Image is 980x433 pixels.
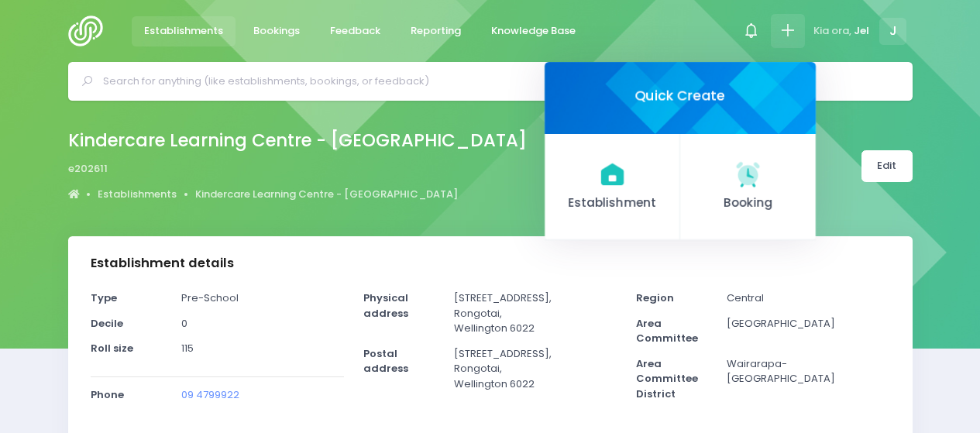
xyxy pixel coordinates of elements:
img: Logo [68,15,112,46]
span: Feedback [330,23,380,39]
strong: Physical address [363,290,408,321]
p: [STREET_ADDRESS], Rongotai, Wellington 6022 [454,346,617,392]
strong: Postal address [363,346,408,376]
span: Reporting [411,23,461,39]
strong: Area Committee [636,316,698,346]
strong: Type [91,290,117,305]
span: Knowledge Base [491,23,576,39]
p: [STREET_ADDRESS], Rongotai, Wellington 6022 [454,290,617,336]
strong: Region [636,290,674,305]
span: Jel [854,23,869,39]
a: 09 4799922 [181,387,239,402]
strong: Phone [91,387,124,402]
a: Edit [861,150,913,182]
span: Bookings [253,23,300,39]
p: 0 [181,316,344,332]
p: Central [727,290,889,306]
span: Booking [693,194,803,212]
span: J [879,18,906,45]
strong: Roll size [91,341,133,356]
a: Establishments [132,16,236,46]
a: Bookings [241,16,313,46]
a: Reporting [398,16,474,46]
strong: Decile [91,316,123,331]
p: Pre-School [181,290,344,306]
strong: Area Committee District [636,356,698,401]
span: Establishment [557,194,667,212]
a: Knowledge Base [479,16,589,46]
h3: Establishment details [91,256,234,271]
a: Feedback [318,16,394,46]
p: 115 [181,341,344,356]
span: Establishments [144,23,223,39]
a: Establishments [98,187,177,202]
input: Search for anything (like establishments, bookings, or feedback) [103,70,891,93]
p: [GEOGRAPHIC_DATA] [727,316,889,332]
span: e202611 [68,161,108,177]
span: Kia ora, [813,23,851,39]
h4: Quick Create [634,88,725,104]
p: Wairarapa-[GEOGRAPHIC_DATA] [727,356,889,387]
a: Kindercare Learning Centre - [GEOGRAPHIC_DATA] [195,187,458,202]
a: Establishment [545,134,680,241]
a: Booking [680,134,816,241]
h2: Kindercare Learning Centre - [GEOGRAPHIC_DATA] [68,130,527,151]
